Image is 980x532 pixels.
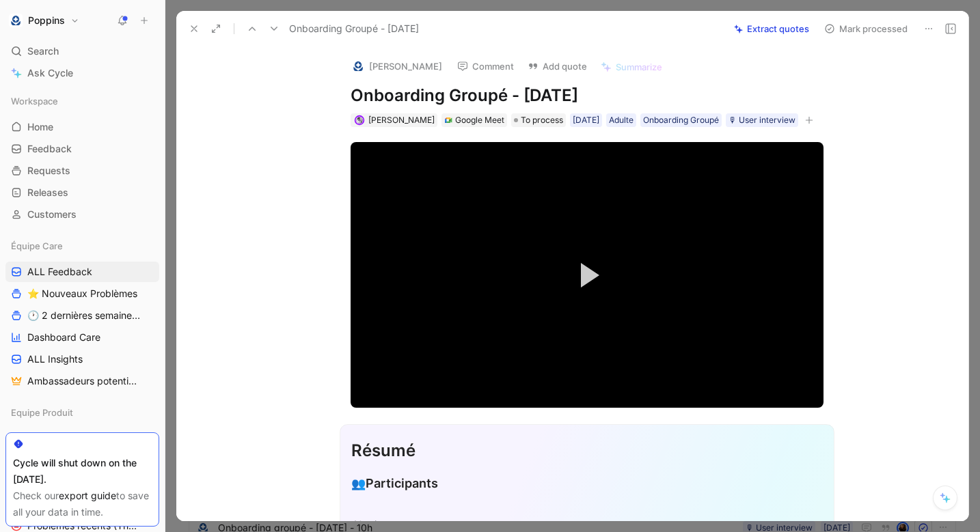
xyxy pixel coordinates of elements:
[368,115,435,125] span: [PERSON_NAME]
[5,371,159,391] a: Ambassadeurs potentiels
[27,287,137,300] span: ⭐ Nouveaux Problèmes
[351,474,823,493] div: Participants
[609,113,634,127] div: Adulte
[27,208,77,221] span: Customers
[5,91,159,111] div: Workspace
[351,438,823,463] div: Résumé
[451,57,520,76] button: Comment
[351,518,401,530] u: 40 minutes
[59,490,116,501] a: export guide
[351,142,824,408] div: Video Player
[27,120,53,134] span: Home
[289,20,419,37] span: Onboarding Groupé - [DATE]
[27,265,92,279] span: ALL Feedback
[27,43,59,59] span: Search
[27,65,73,81] span: Ask Cycle
[351,477,366,490] span: 👥
[11,239,63,253] span: Équipe Care
[5,402,159,423] div: Equipe Produit
[5,428,159,449] a: Dashboard produit
[28,14,65,27] h1: Poppins
[5,262,159,282] a: ALL Feedback
[643,113,719,127] div: Onboarding Groupé
[573,113,599,127] div: [DATE]
[818,19,914,38] button: Mark processed
[455,113,504,127] div: Google Meet
[5,41,159,61] div: Search
[13,455,152,488] div: Cycle will shut down on the [DATE].
[27,164,70,178] span: Requests
[5,11,83,30] button: PoppinsPoppins
[13,488,152,520] div: Check our to save all your data in time.
[351,85,824,107] h1: Onboarding Groupé - [DATE]
[728,19,815,38] button: Extract quotes
[521,57,593,76] button: Add quote
[351,59,365,73] img: logo
[729,113,795,127] div: 🎙 User interview
[9,14,23,27] img: Poppins
[616,61,662,73] span: Summarize
[5,236,159,391] div: Équipe CareALL Feedback⭐ Nouveaux Problèmes🕐 2 dernières semaines - OccurencesDashboard CareALL I...
[11,406,73,419] span: Equipe Produit
[556,244,618,306] button: Play Video
[5,63,159,83] a: Ask Cycle
[595,57,668,76] button: Summarize
[355,116,363,124] img: avatar
[345,56,448,76] button: logo[PERSON_NAME]
[27,352,83,366] span: ALL Insights
[5,182,159,203] a: Releases
[5,349,159,369] a: ALL Insights
[27,331,100,344] span: Dashboard Care
[5,117,159,137] a: Home
[5,236,159,256] div: Équipe Care
[27,142,72,156] span: Feedback
[11,94,58,108] span: Workspace
[5,139,159,159] a: Feedback
[27,374,140,388] span: Ambassadeurs potentiels
[27,309,144,322] span: 🕐 2 dernières semaines - Occurences
[521,113,563,127] span: To process
[5,204,159,225] a: Customers
[511,113,566,127] div: To process
[5,327,159,348] a: Dashboard Care
[5,160,159,181] a: Requests
[5,283,159,304] a: ⭐ Nouveaux Problèmes
[5,305,159,326] a: 🕐 2 dernières semaines - Occurences
[27,186,68,199] span: Releases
